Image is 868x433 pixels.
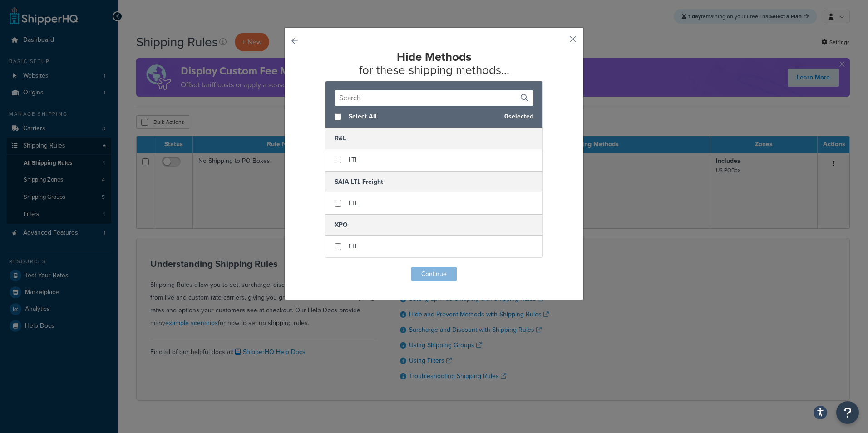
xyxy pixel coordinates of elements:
h5: SAIA LTL Freight [325,171,542,192]
span: LTL [349,198,358,208]
h2: for these shipping methods... [307,50,561,76]
span: LTL [349,155,358,165]
span: Select All [349,110,497,123]
h5: XPO [325,214,542,236]
h5: R&L [325,128,542,149]
strong: Hide Methods [397,48,471,65]
div: 0 selected [325,106,542,128]
input: Search [335,90,533,106]
button: Open Resource Center [836,401,859,424]
span: LTL [349,241,358,251]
